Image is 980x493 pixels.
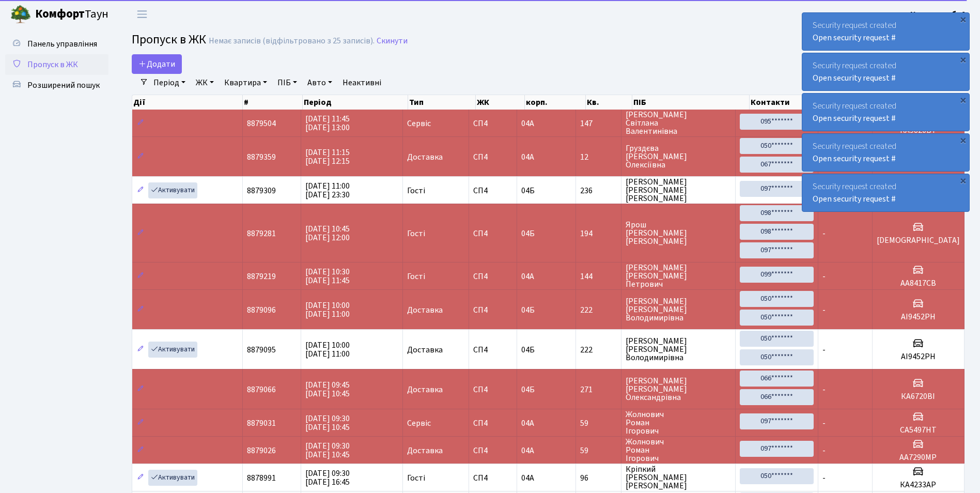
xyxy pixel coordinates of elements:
span: СП4 [473,474,512,482]
span: Доставка [407,306,443,314]
th: Тип [408,95,476,110]
span: - [822,418,826,429]
div: Security request created [802,174,969,211]
th: # [243,95,303,110]
span: Жолнович Роман Ігорович [626,438,731,463]
a: Додати [132,54,182,74]
span: - [822,271,826,282]
span: 222 [580,306,617,314]
span: 96 [580,474,617,482]
span: 8879281 [247,228,276,239]
a: Open security request # [813,193,896,205]
b: Консьєрж б. 4. [910,9,968,20]
a: ЖК [192,74,218,91]
span: [PERSON_NAME] [PERSON_NAME] [PERSON_NAME] [626,178,731,203]
a: Панель управління [5,34,108,54]
th: корп. [525,95,586,110]
span: Жолнович Роман Ігорович [626,410,731,435]
span: 04А [521,445,534,456]
span: 8879359 [247,151,276,163]
div: × [958,54,968,65]
span: СП4 [473,386,512,394]
span: 04Б [521,304,535,316]
span: 8879309 [247,185,276,196]
span: 12 [580,153,617,161]
span: СП4 [473,419,512,427]
span: СП4 [473,272,512,281]
span: [DATE] 10:00 [DATE] 11:00 [305,340,350,360]
span: [DATE] 11:45 [DATE] 13:00 [305,113,350,133]
span: 59 [580,446,617,455]
h5: CA5497HT [877,425,960,435]
span: 59 [580,419,617,427]
a: Open security request # [813,72,896,84]
span: [PERSON_NAME] [PERSON_NAME] Володимирівна [626,297,731,322]
span: Кріпкий [PERSON_NAME] [PERSON_NAME] [626,465,731,490]
span: 194 [580,229,617,238]
a: Неактивні [338,74,385,91]
span: [DATE] 09:45 [DATE] 10:45 [305,379,350,399]
a: Період [149,74,190,91]
span: [DATE] 09:30 [DATE] 10:45 [305,440,350,460]
span: 04Б [521,384,535,395]
span: [PERSON_NAME] [PERSON_NAME] Володимирівна [626,337,731,362]
span: Таун [35,6,108,23]
a: Активувати [148,182,197,198]
div: Security request created [802,53,969,90]
span: [PERSON_NAME] [PERSON_NAME] Петрович [626,264,731,288]
span: 8879096 [247,304,276,316]
span: [DATE] 10:30 [DATE] 11:45 [305,266,350,286]
span: СП4 [473,229,512,238]
span: Сервіс [407,119,431,128]
span: 8879066 [247,384,276,395]
span: - [822,472,826,484]
div: Security request created [802,13,969,50]
span: [PERSON_NAME] Світлана Валентинівна [626,111,731,135]
span: СП4 [473,306,512,314]
span: Гості [407,229,425,238]
span: 144 [580,272,617,281]
span: [DATE] 09:30 [DATE] 10:45 [305,413,350,433]
h5: КА4233АР [877,480,960,490]
span: Гості [407,272,425,281]
span: - [822,384,826,395]
span: Доставка [407,386,443,394]
a: Авто [303,74,336,91]
span: [DATE] 10:45 [DATE] 12:00 [305,223,350,243]
th: Кв. [586,95,632,110]
h5: АА8417СВ [877,279,960,288]
span: [DATE] 09:30 [DATE] 16:45 [305,468,350,488]
span: 04А [521,271,534,282]
a: Квартира [220,74,271,91]
th: Дії [132,95,243,110]
span: Доставка [407,446,443,455]
span: 8879026 [247,445,276,456]
span: Гості [407,474,425,482]
span: Доставка [407,346,443,354]
div: Security request created [802,134,969,171]
th: ПІБ [632,95,750,110]
a: Open security request # [813,32,896,43]
a: ПІБ [273,74,301,91]
div: Security request created [802,94,969,131]
span: 222 [580,346,617,354]
span: Пропуск в ЖК [132,30,206,49]
h5: АІ9452РН [877,352,960,362]
span: СП4 [473,346,512,354]
span: СП4 [473,153,512,161]
a: Активувати [148,342,197,358]
span: Ярош [PERSON_NAME] [PERSON_NAME] [626,221,731,245]
span: 04Б [521,228,535,239]
span: СП4 [473,187,512,195]
span: [DATE] 11:15 [DATE] 12:15 [305,147,350,167]
th: Контакти [750,95,834,110]
a: Розширений пошук [5,75,108,96]
a: Консьєрж б. 4. [910,8,968,21]
span: Розширений пошук [27,80,100,91]
span: [PERSON_NAME] [PERSON_NAME] Олександрівна [626,377,731,402]
a: Open security request # [813,113,896,124]
span: СП4 [473,446,512,455]
span: Груздєва [PERSON_NAME] Олексіївна [626,144,731,169]
span: [DATE] 10:00 [DATE] 11:00 [305,300,350,320]
img: logo.png [10,4,31,25]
